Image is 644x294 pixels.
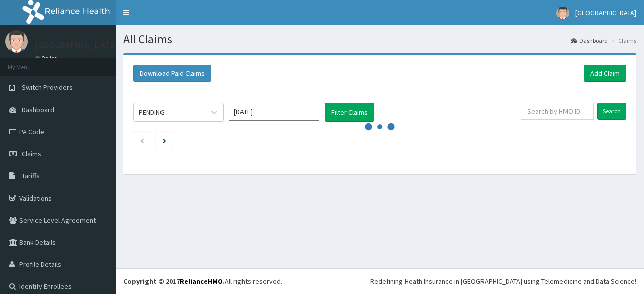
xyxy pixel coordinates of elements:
strong: Copyright © 2017 . [123,277,225,286]
a: Add Claim [584,65,626,82]
a: Previous page [140,136,144,145]
h1: All Claims [123,33,636,46]
footer: All rights reserved. [116,268,644,294]
a: RelianceHMO [180,277,223,286]
a: Online [35,55,59,62]
div: PENDING [139,107,165,117]
button: Filter Claims [325,103,374,122]
div: Redefining Heath Insurance in [GEOGRAPHIC_DATA] using Telemedicine and Data Science! [370,276,636,286]
a: Next page [163,136,166,145]
a: Dashboard [571,36,608,45]
span: Claims [22,149,41,158]
input: Search by HMO ID [521,103,594,120]
button: Download Paid Claims [133,65,211,82]
img: User Image [556,7,569,19]
input: Select Month and Year [229,103,319,121]
li: Claims [609,36,636,45]
span: Dashboard [22,105,54,114]
img: User Image [5,30,28,53]
input: Search [597,103,626,120]
p: [GEOGRAPHIC_DATA] [35,41,118,50]
span: [GEOGRAPHIC_DATA] [575,8,636,17]
span: Tariffs [22,171,40,180]
svg: audio-loading [365,112,395,142]
span: Switch Providers [22,83,73,92]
